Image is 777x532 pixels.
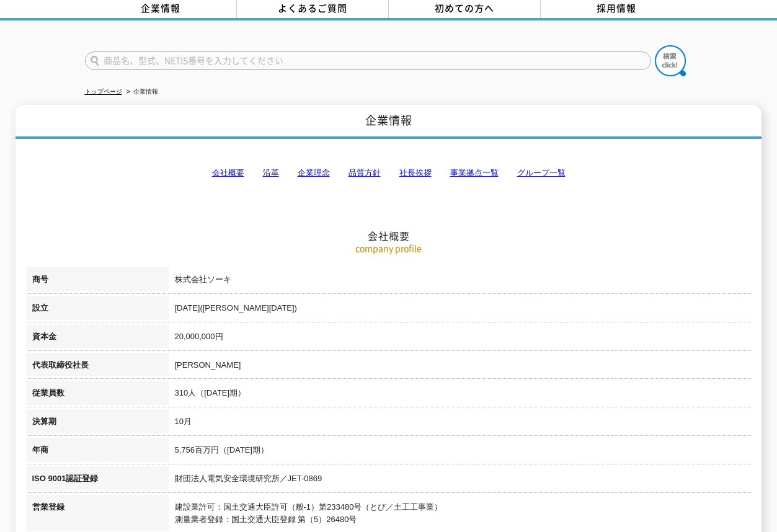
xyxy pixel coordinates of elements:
input: 商品名、型式、NETIS番号を入力してください [85,51,651,70]
td: 5,756百万円（[DATE]期） [169,438,752,466]
th: 従業員数 [26,381,169,409]
td: 10月 [169,409,752,438]
h2: 会社概要 [26,105,752,242]
a: トップページ [85,88,122,95]
li: 企業情報 [124,86,158,99]
a: 社長挨拶 [399,168,432,177]
th: 商号 [26,267,169,296]
a: 沿革 [263,168,279,177]
th: ISO 9001認証登録 [26,466,169,495]
img: btn_search.png [655,45,686,76]
td: 株式会社ソーキ [169,267,752,296]
a: 事業拠点一覧 [450,168,499,177]
td: 310人（[DATE]期） [169,381,752,409]
a: 品質方針 [349,168,381,177]
th: 年商 [26,438,169,466]
span: 初めての方へ [435,1,494,15]
td: 20,000,000円 [169,324,752,353]
a: 企業理念 [298,168,330,177]
p: company profile [26,242,752,255]
th: 代表取締役社長 [26,353,169,381]
th: 設立 [26,296,169,324]
th: 資本金 [26,324,169,353]
a: グループ一覧 [517,168,566,177]
td: 財団法人電気安全環境研究所／JET-0869 [169,466,752,495]
a: 会社概要 [212,168,244,177]
th: 決算期 [26,409,169,438]
td: [DATE]([PERSON_NAME][DATE]) [169,296,752,324]
h1: 企業情報 [16,105,761,139]
td: [PERSON_NAME] [169,353,752,381]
